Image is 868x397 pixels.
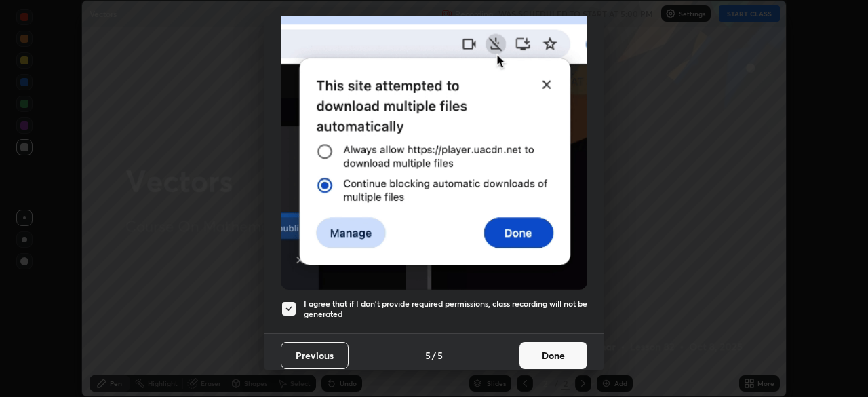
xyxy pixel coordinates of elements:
[425,348,431,362] h4: 5
[304,299,587,320] h5: I agree that if I don't provide required permissions, class recording will not be generated
[519,342,587,369] button: Done
[281,342,349,369] button: Previous
[432,348,436,362] h4: /
[437,348,443,362] h4: 5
